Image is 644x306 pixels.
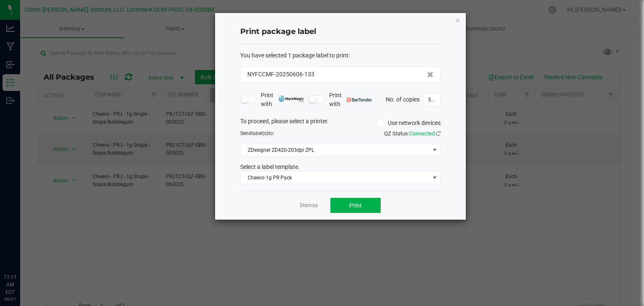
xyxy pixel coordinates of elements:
span: Print [349,202,362,209]
div: Select a label template. [234,163,447,171]
span: QZ Status: [384,130,441,137]
span: ZDesigner ZD420-203dpi ZPL [241,144,430,156]
span: Cheevo 1g PR Pack [241,172,430,184]
span: NYFCCMF-20250606-133 [247,70,314,79]
a: Dismiss [300,202,318,209]
span: Send to: [240,130,274,136]
span: Connected [409,130,435,137]
button: Print [330,198,381,213]
div: : [240,51,441,60]
div: To proceed, please select a printer. [234,117,447,130]
img: mark_magic_cybra.png [278,96,304,102]
iframe: Resource center [8,239,34,264]
span: Print with [329,91,372,109]
span: You have selected 1 package label to print [240,52,348,59]
span: No. of copies [386,96,420,102]
h4: Print package label [240,26,441,37]
img: bartender.png [347,98,372,102]
span: Print with [261,91,304,109]
label: Use network devices [377,119,441,127]
span: label(s) [252,130,268,136]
